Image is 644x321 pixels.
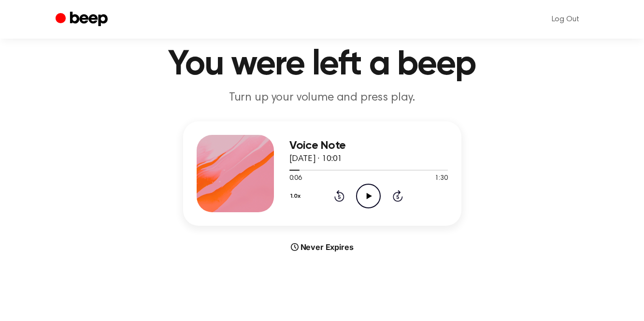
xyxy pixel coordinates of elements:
h3: Voice Note [289,139,448,152]
p: Turn up your volume and press play. [137,90,508,106]
h1: You were left a beep [75,47,570,82]
span: 0:06 [289,174,302,184]
span: 1:30 [435,174,447,184]
button: 1.0x [289,188,304,204]
a: Log Out [542,8,589,31]
a: Beep [56,10,110,29]
div: Never Expires [183,241,461,253]
span: [DATE] · 10:01 [289,155,343,163]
